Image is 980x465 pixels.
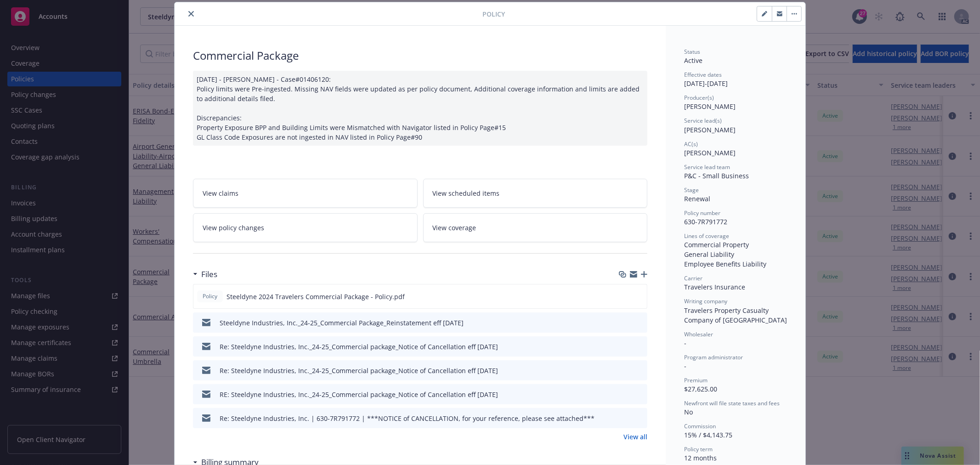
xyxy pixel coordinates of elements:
[201,292,219,301] span: Policy
[684,454,717,462] span: 12 months
[621,318,628,328] button: download file
[684,117,722,125] span: Service lead(s)
[684,330,713,338] span: Wholesaler
[684,362,686,370] span: -
[193,71,647,146] div: [DATE] - [PERSON_NAME] - Case#01406120: Policy limits were Pre-ingested. Missing NAV fields were ...
[684,445,713,453] span: Policy term
[193,213,418,242] a: View policy changes
[203,223,264,232] span: View policy changes
[684,71,787,88] div: [DATE] - [DATE]
[684,148,736,157] span: [PERSON_NAME]
[635,318,644,328] button: preview file
[635,390,644,399] button: preview file
[621,390,628,399] button: download file
[684,48,700,56] span: Status
[433,223,476,232] span: View coverage
[684,399,780,407] span: Newfront will file state taxes and fees
[186,8,197,19] button: close
[684,217,727,226] span: 630-7R791772
[482,9,505,19] span: Policy
[684,163,730,171] span: Service lead team
[684,71,722,79] span: Effective dates
[684,376,708,384] span: Premium
[684,385,717,393] span: $27,625.00
[220,390,498,399] div: RE: Steeldyne Industries, Inc._24-25_Commercial package_Notice of Cancellation eff [DATE]
[423,213,648,242] a: View coverage
[623,432,647,442] a: View all
[684,140,698,148] span: AC(s)
[635,366,644,375] button: preview file
[220,414,595,423] div: Re: Steeldyne Industries, Inc. | 630-7R791772 | ***NOTICE of CANCELLATION, for your reference, pl...
[684,186,699,194] span: Stage
[227,292,405,301] span: Steeldyne 2024 Travelers Commercial Package - Policy.pdf
[684,297,727,305] span: Writing company
[684,283,745,291] span: Travelers Insurance
[684,408,693,416] span: No
[684,353,743,361] span: Program administrator
[684,232,729,240] span: Lines of coverage
[684,194,710,203] span: Renewal
[684,306,787,324] span: Travelers Property Casualty Company of [GEOGRAPHIC_DATA]
[193,268,217,280] div: Files
[635,414,644,423] button: preview file
[220,342,498,352] div: Re: Steeldyne Industries, Inc._24-25_Commercial package_Notice of Cancellation eff [DATE]
[621,342,628,352] button: download file
[684,250,787,259] div: General Liability
[201,268,217,280] h3: Files
[684,339,686,347] span: -
[684,102,736,111] span: [PERSON_NAME]
[203,188,238,198] span: View claims
[193,48,647,63] div: Commercial Package
[423,179,648,208] a: View scheduled items
[621,414,628,423] button: download file
[220,318,464,328] div: Steeldyne Industries, Inc._24-25_Commercial Package_Reinstatement eff [DATE]
[684,125,736,134] span: [PERSON_NAME]
[635,292,643,301] button: preview file
[621,366,628,375] button: download file
[220,366,498,375] div: Re: Steeldyne Industries, Inc._24-25_Commercial package_Notice of Cancellation eff [DATE]
[433,188,500,198] span: View scheduled items
[620,292,628,301] button: download file
[684,171,749,180] span: P&C - Small Business
[684,94,714,102] span: Producer(s)
[684,259,787,269] div: Employee Benefits Liability
[684,240,787,250] div: Commercial Property
[684,274,702,282] span: Carrier
[684,56,702,65] span: Active
[684,209,720,217] span: Policy number
[684,431,732,439] span: 15% / $4,143.75
[684,422,716,430] span: Commission
[193,179,418,208] a: View claims
[635,342,644,352] button: preview file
